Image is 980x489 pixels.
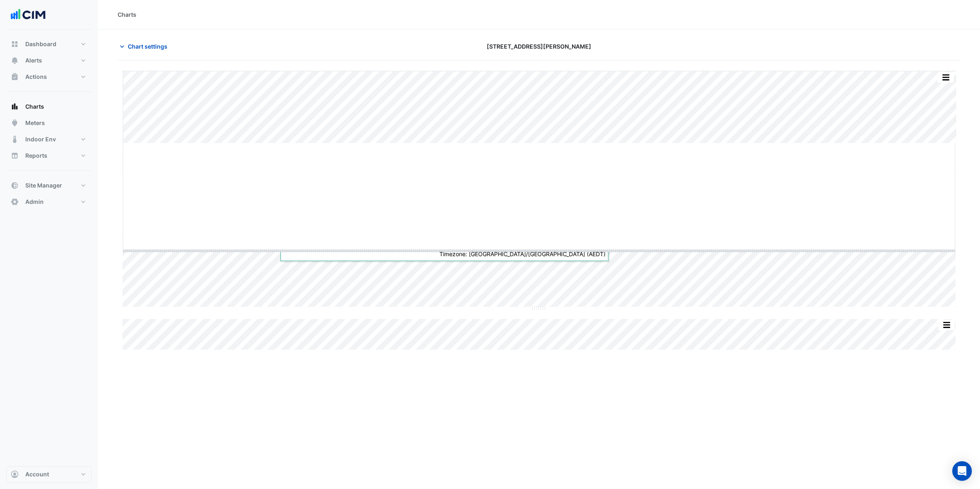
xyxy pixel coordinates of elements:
[25,135,56,143] span: Indoor Env
[7,115,91,131] button: Meters
[7,52,91,69] button: Alerts
[938,72,954,83] button: More Options
[11,135,19,143] app-icon: Indoor Env
[11,152,19,160] app-icon: Reports
[25,56,42,65] span: Alerts
[7,98,91,115] button: Charts
[7,194,91,210] button: Admin
[7,147,91,164] button: Reports
[11,40,19,48] app-icon: Dashboard
[11,181,19,190] app-icon: Site Manager
[118,10,136,19] div: Charts
[128,42,167,51] span: Chart settings
[7,177,91,194] button: Site Manager
[25,103,44,111] span: Charts
[25,181,62,190] span: Site Manager
[25,470,49,478] span: Account
[10,7,47,23] img: Company Logo
[25,152,47,160] span: Reports
[487,42,591,51] span: [STREET_ADDRESS][PERSON_NAME]
[7,466,91,482] button: Account
[7,36,91,52] button: Dashboard
[118,39,173,54] button: Chart settings
[11,73,19,81] app-icon: Actions
[25,73,47,81] span: Actions
[11,103,19,111] app-icon: Charts
[11,198,19,206] app-icon: Admin
[7,69,91,85] button: Actions
[25,40,56,48] span: Dashboard
[7,131,91,147] button: Indoor Env
[25,119,45,127] span: Meters
[952,461,972,481] div: Open Intercom Messenger
[25,198,44,206] span: Admin
[11,56,19,65] app-icon: Alerts
[938,320,955,330] button: More Options
[11,119,19,127] app-icon: Meters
